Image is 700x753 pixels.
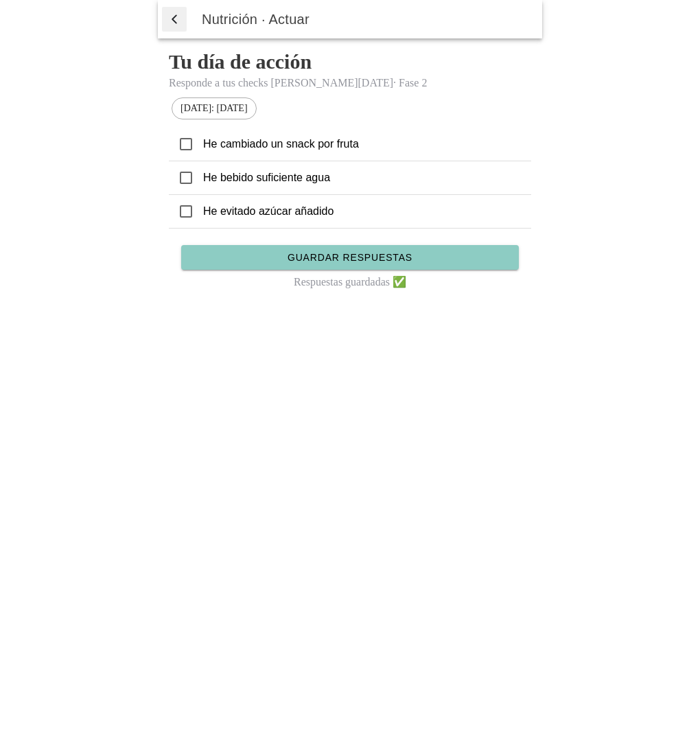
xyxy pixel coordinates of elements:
[169,50,312,73] b: Tu día de acción
[393,77,427,89] span: · Fase 2
[180,275,520,288] p: Respuestas guardadas ✅
[180,103,248,114] ion-label: [DATE]: [DATE]
[203,137,520,152] ion-label: He cambiado un snack por fruta
[188,12,542,27] ion-title: Nutrición · Actuar
[203,205,520,219] ion-label: He evitado azúcar añadido
[288,253,412,262] span: Guardar respuestas
[169,77,531,89] p: Responde a tus checks [PERSON_NAME][DATE]
[203,171,520,185] ion-label: He bebido suficiente agua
